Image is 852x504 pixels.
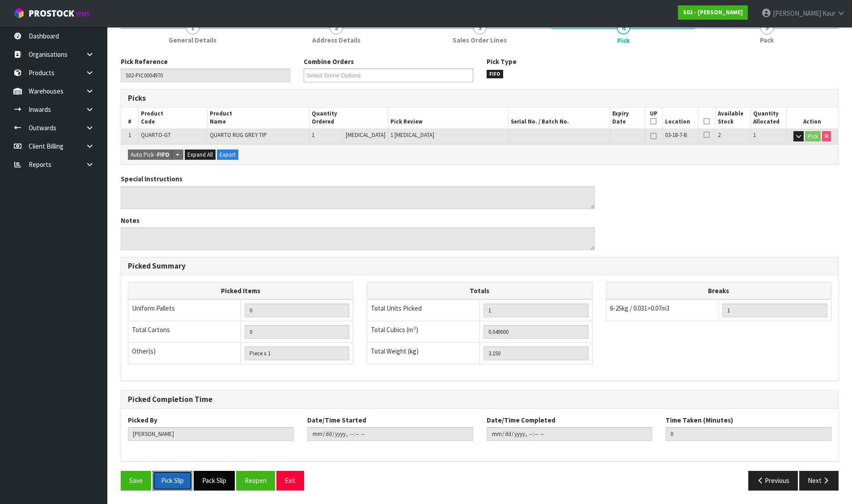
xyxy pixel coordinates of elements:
button: Expand All [185,149,216,160]
h3: Picked Completion Time [128,395,831,404]
h3: Picks [128,94,473,103]
th: Quantity Allocated [751,107,786,128]
th: Serial No. / Batch No. [508,107,610,128]
label: Combine Orders [304,57,354,66]
th: UP [644,107,662,128]
button: Save [121,471,151,490]
img: cube-alt.png [13,8,25,19]
span: 1 [312,131,314,139]
button: Exit [276,471,304,490]
th: Location [662,107,698,128]
button: Pick Slip [153,471,192,490]
td: Other(s) [128,343,241,364]
button: Pick [805,131,821,142]
label: Picked By [128,415,157,425]
strong: S02 - [PERSON_NAME] [683,9,743,16]
td: Total Weight (kg) [367,343,480,364]
label: Pick Type [487,57,517,66]
th: Quantity Ordered [309,107,388,128]
span: Pick [617,36,630,45]
small: WMS [76,10,90,18]
td: Total Cubics (m³) [367,321,480,343]
span: General Details [169,35,216,45]
a: S02 - [PERSON_NAME] [678,5,748,20]
span: QUARTO-GT [141,131,171,139]
th: Picked Items [128,282,353,299]
span: 1 [MEDICAL_DATA] [390,131,434,139]
th: Available Stock [716,107,751,128]
th: Totals [367,282,592,299]
td: Total Cartons [128,321,241,343]
span: 3 [473,21,487,34]
span: [PERSON_NAME] [773,9,821,17]
span: 1 [186,21,199,34]
span: Sales Order Lines [453,35,507,45]
label: Notes [121,216,140,225]
span: 4 [617,21,630,34]
button: Previous [748,471,798,490]
input: Time Taken [665,427,831,441]
td: Uniform Pallets [128,299,241,321]
h3: Picked Summary [128,262,831,270]
button: Reopen [236,471,275,490]
span: 1 [753,131,756,139]
label: Special Instructions [121,174,182,184]
label: Date/Time Completed [487,415,555,425]
span: Pack [760,35,774,45]
label: Pick Reference [121,57,168,66]
th: # [121,107,139,128]
button: Auto Pick -FIFO [128,149,172,160]
span: Kaur [822,9,835,17]
span: [MEDICAL_DATA] [346,131,386,139]
span: QUARTO RUG GREY TIP [210,131,267,139]
label: Date/Time Started [307,415,366,425]
button: Next [799,471,839,490]
th: Action [786,107,838,128]
span: 6-25kg / 0.031>0.07m3 [610,304,670,312]
span: FIFO [487,70,504,79]
strong: FIFO [157,151,170,158]
span: Expand All [187,151,213,158]
th: Pick Review [388,107,508,128]
span: ProStock [29,8,74,19]
label: Time Taken (Minutes) [665,415,733,425]
input: Picked By [128,427,294,441]
span: Address Details [312,35,360,45]
th: Product Code [139,107,208,128]
span: 2 [718,131,721,139]
input: OUTERS TOTAL = CTN [245,325,350,339]
th: Product Name [207,107,309,128]
span: Pick [121,50,839,497]
span: 2 [330,21,343,34]
button: Export [217,149,238,160]
td: Total Units Picked [367,299,480,321]
th: Expiry Date [610,107,645,128]
span: 5 [760,21,774,34]
span: 03-18-7-B [665,131,687,139]
th: Breaks [606,282,831,299]
button: Pack Slip [194,471,235,490]
input: UNIFORM P LINES [245,303,350,317]
span: 1 [128,131,131,139]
